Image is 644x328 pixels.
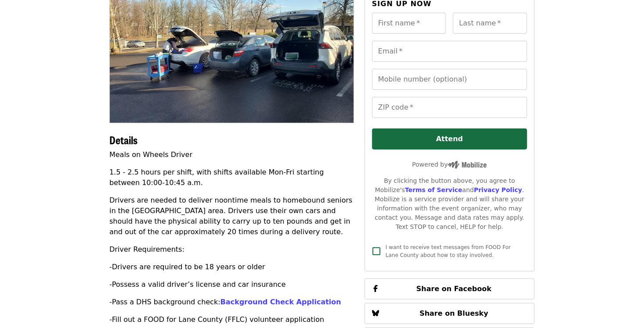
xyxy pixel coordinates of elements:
a: Privacy Policy [474,186,522,193]
p: 1.5 - 2.5 hours per shift, with shifts available Mon-Fri starting between 10:00-10:45 a.m. [109,167,354,188]
p: -Fill out a FOOD for Lane County (FFLC) volunteer application [109,314,354,325]
span: Powered by [412,161,487,168]
button: Attend [372,128,527,150]
img: Powered by Mobilize [448,161,487,169]
span: Share on Bluesky [420,309,488,317]
span: Details [109,132,137,147]
p: -Pass a DHS background check: [109,297,354,307]
button: Share on Facebook [365,278,535,299]
a: Terms of Service [405,186,463,193]
span: I want to receive text messages from FOOD For Lane County about how to stay involved. [386,244,511,258]
input: Last name [453,13,527,34]
p: -Possess a valid driver’s license and car insurance [109,279,354,290]
div: By clicking the button above, you agree to Mobilize's and . Mobilize is a service provider and wi... [372,176,527,232]
input: Email [372,41,527,62]
button: Share on Bluesky [365,303,535,324]
p: -Drivers are required to be 18 years or older [109,262,354,272]
a: Background Check Application [221,298,341,306]
p: Drivers are needed to deliver noontime meals to homebound seniors in the [GEOGRAPHIC_DATA] area. ... [109,195,354,237]
p: Meals on Wheels Driver [109,150,354,160]
input: ZIP code [372,97,527,118]
span: Share on Facebook [416,285,492,293]
input: Mobile number (optional) [372,69,527,90]
input: First name [372,13,446,34]
p: Driver Requirements: [109,244,354,255]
